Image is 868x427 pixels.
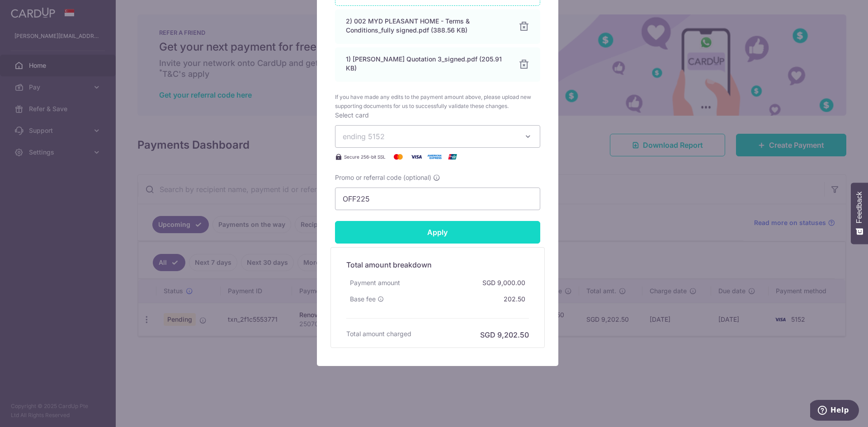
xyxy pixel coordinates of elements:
label: Select card [335,111,369,120]
div: 202.50 [500,291,529,307]
button: ending 5152 [335,125,540,148]
span: Feedback [855,192,863,223]
span: Secure 256-bit SSL [344,153,386,160]
span: Base fee [350,295,376,304]
img: UnionPay [443,151,462,162]
h6: SGD 9,202.50 [480,329,529,340]
h5: Total amount breakdown [346,259,529,270]
div: Payment amount [346,275,404,291]
span: If you have made any edits to the payment amount above, please upload new supporting documents fo... [335,93,540,111]
iframe: Opens a widget where you can find more information [810,400,859,422]
button: Feedback - Show survey [851,183,868,244]
span: ending 5152 [343,132,385,141]
h6: Total amount charged [346,329,411,338]
input: Apply [335,221,540,244]
div: 2) 002 MYD PLEASANT HOME - Terms & Conditions_fully signed.pdf (388.56 KB) [346,17,508,35]
div: SGD 9,000.00 [479,275,529,291]
span: Promo or referral code (optional) [335,173,431,182]
div: 1) [PERSON_NAME] Quotation 3_signed.pdf (205.91 KB) [346,55,508,73]
img: Mastercard [389,151,407,162]
img: Visa [407,151,425,162]
img: American Express [425,151,443,162]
